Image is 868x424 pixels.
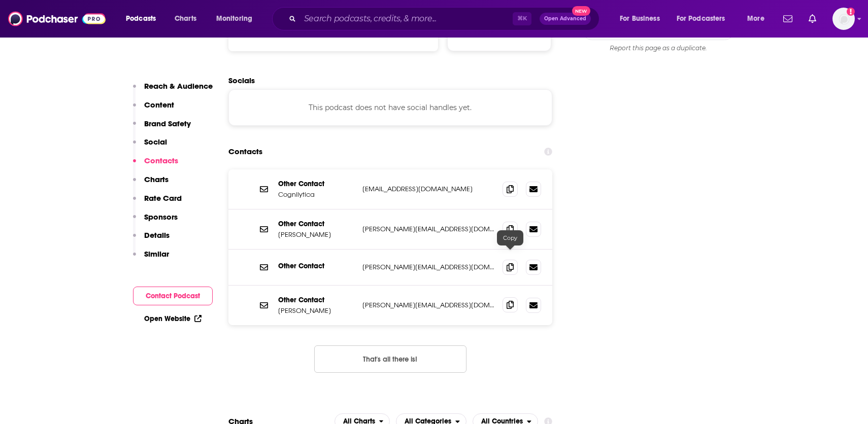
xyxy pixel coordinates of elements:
button: open menu [670,11,740,27]
p: Other Contact [278,262,354,270]
h2: Socials [228,76,552,85]
div: This podcast does not have social handles yet. [228,89,552,126]
p: Details [144,230,170,240]
button: Sponsors [133,212,178,231]
button: Brand Safety [133,119,191,137]
span: Logged in as inkhouseNYC [832,8,855,30]
button: Show profile menu [832,8,855,30]
p: Contacts [144,156,178,165]
p: Other Contact [278,296,354,304]
button: open menu [740,11,777,27]
p: [PERSON_NAME][EMAIL_ADDRESS][DOMAIN_NAME] [362,225,494,233]
p: Reach & Audience [144,81,213,91]
img: Podchaser - Follow, Share and Rate Podcasts [8,9,106,28]
p: Charts [144,174,169,184]
p: Social [144,137,167,147]
button: Rate Card [133,193,182,212]
span: New [572,6,590,16]
p: Content [144,100,174,110]
p: Sponsors [144,212,178,222]
button: Reach & Audience [133,81,213,100]
button: Contacts [133,156,178,174]
svg: Add a profile image [847,8,855,16]
button: Social [133,137,167,156]
p: [PERSON_NAME] [278,230,354,239]
p: [PERSON_NAME][EMAIL_ADDRESS][DOMAIN_NAME] [362,263,494,271]
div: Search podcasts, credits, & more... [282,7,609,30]
span: ⌘ K [513,12,531,25]
img: User Profile [832,8,855,30]
button: Charts [133,174,169,193]
p: [PERSON_NAME] [278,306,354,315]
p: [PERSON_NAME][EMAIL_ADDRESS][DOMAIN_NAME] [362,301,494,309]
a: Charts [168,11,203,27]
button: Similar [133,249,169,268]
p: Other Contact [278,220,354,228]
button: Content [133,100,174,119]
p: Cognilytica [278,190,354,199]
div: Copy [497,230,523,245]
div: Report this page as a duplicate. [582,44,735,52]
span: Monitoring [216,12,252,26]
span: Podcasts [126,12,156,26]
a: Show notifications dropdown [805,10,820,27]
button: Details [133,230,170,249]
p: Rate Card [144,193,182,203]
span: For Business [620,12,660,26]
span: More [747,12,764,26]
a: Open Website [144,314,202,323]
input: Search podcasts, credits, & more... [300,11,513,27]
a: Show notifications dropdown [779,10,796,27]
p: Similar [144,249,169,259]
button: open menu [119,11,169,27]
span: For Podcasters [677,12,725,26]
button: Open AdvancedNew [540,13,591,25]
p: Other Contact [278,180,354,188]
span: Open Advanced [544,16,586,21]
p: [EMAIL_ADDRESS][DOMAIN_NAME] [362,185,494,193]
p: Brand Safety [144,119,191,128]
span: Charts [175,12,196,26]
button: open menu [209,11,265,27]
button: Contact Podcast [133,287,213,305]
button: Nothing here. [314,345,466,373]
h2: Contacts [228,142,262,161]
button: open menu [613,11,673,27]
